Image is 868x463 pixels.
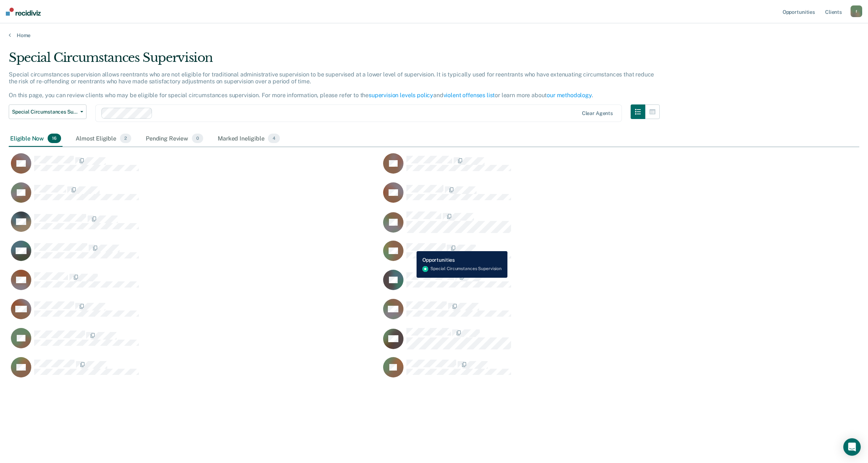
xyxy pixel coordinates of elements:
[9,50,660,71] div: Special Circumstances Supervision
[9,357,381,386] div: CaseloadOpportunityCell-445BQ
[381,357,753,386] div: CaseloadOpportunityCell-6306S
[192,134,203,143] span: 0
[268,134,280,143] span: 4
[9,131,63,147] div: Eligible Now16
[381,269,753,298] div: CaseloadOpportunityCell-8114X
[216,131,281,147] div: Marked Ineligible4
[381,298,753,328] div: CaseloadOpportunityCell-620HE
[9,298,381,328] div: CaseloadOpportunityCell-771GG
[9,32,859,39] a: Home
[9,211,381,240] div: CaseloadOpportunityCell-2005X
[48,134,61,143] span: 16
[381,153,753,182] div: CaseloadOpportunityCell-674GK
[843,438,861,456] div: Open Intercom Messenger
[9,104,87,119] button: Special Circumstances Supervision
[851,5,862,17] button: f
[6,8,41,16] img: Recidiviz
[9,240,381,269] div: CaseloadOpportunityCell-508DP
[547,92,592,99] a: our methodology
[9,182,381,211] div: CaseloadOpportunityCell-658HN
[582,110,613,116] div: Clear agents
[120,134,131,143] span: 2
[381,211,753,240] div: CaseloadOpportunityCell-964GC
[381,240,753,269] div: CaseloadOpportunityCell-124JW
[12,109,77,115] span: Special Circumstances Supervision
[9,328,381,357] div: CaseloadOpportunityCell-3220U
[381,182,753,211] div: CaseloadOpportunityCell-300HO
[443,92,495,99] a: violent offenses list
[369,92,433,99] a: supervision levels policy
[9,153,381,182] div: CaseloadOpportunityCell-226DB
[9,71,654,99] p: Special circumstances supervision allows reentrants who are not eligible for traditional administ...
[381,328,753,357] div: CaseloadOpportunityCell-676IY
[9,269,381,298] div: CaseloadOpportunityCell-528IS
[74,131,133,147] div: Almost Eligible2
[144,131,205,147] div: Pending Review0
